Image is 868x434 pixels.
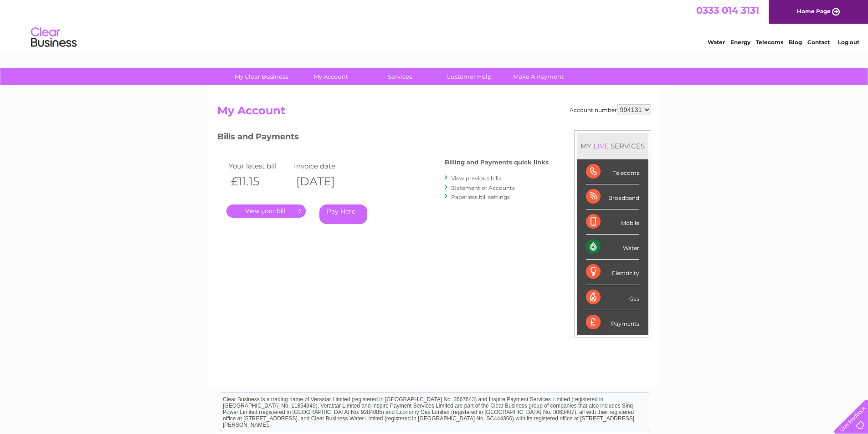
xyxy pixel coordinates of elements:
[586,235,639,260] div: Water
[293,68,368,85] a: My Account
[219,5,650,44] div: Clear Business is a trading name of Verastar Limited (registered in [GEOGRAPHIC_DATA] No. 3667643...
[577,133,648,159] div: MY SERVICES
[226,172,292,191] th: £11.15
[807,39,830,46] a: Contact
[586,310,639,335] div: Payments
[696,5,759,16] a: 0333 014 3131
[838,39,859,46] a: Log out
[445,159,549,166] h4: Billing and Payments quick links
[31,24,77,51] img: logo.png
[226,204,306,218] a: .
[586,159,639,184] div: Telecoms
[226,160,292,172] td: Your latest bill
[451,194,510,200] a: Paperless bill settings
[217,104,651,122] h2: My Account
[217,130,549,146] h3: Bills and Payments
[591,142,611,150] div: LIVE
[224,68,299,85] a: My Clear Business
[756,39,783,46] a: Telecoms
[451,184,515,191] a: Statement of Accounts
[730,39,750,46] a: Energy
[570,104,651,115] div: Account number
[501,68,576,85] a: Make A Payment
[586,184,639,209] div: Broadband
[319,204,367,224] a: Pay Here
[362,68,437,85] a: Services
[292,160,357,172] td: Invoice date
[451,175,501,182] a: View previous bills
[431,68,507,85] a: Customer Help
[292,172,357,191] th: [DATE]
[586,260,639,285] div: Electricity
[586,285,639,310] div: Gas
[708,39,725,46] a: Water
[586,209,639,235] div: Mobile
[789,39,802,46] a: Blog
